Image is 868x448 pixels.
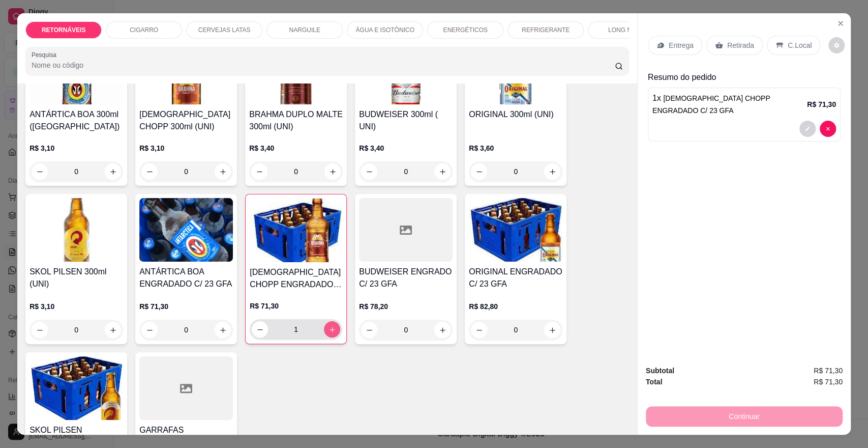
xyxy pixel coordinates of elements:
button: increase-product-quantity [324,321,340,338]
p: ÁGUA E ISOTÔNICO [355,26,414,34]
p: R$ 82,80 [469,301,562,312]
button: increase-product-quantity [544,322,560,338]
span: [DEMOGRAPHIC_DATA] CHOPP ENGRADADO C/ 23 GFA [652,94,770,115]
button: decrease-product-quantity [252,321,268,338]
button: decrease-product-quantity [32,163,48,180]
button: increase-product-quantity [324,163,341,180]
p: R$ 3,40 [359,143,453,153]
p: RETORNÁVEIS [42,26,85,34]
input: Pesquisa [32,60,615,70]
label: Pesquisa [32,50,60,59]
span: R$ 71,30 [814,376,843,387]
p: CIGARRO [130,26,158,34]
button: increase-product-quantity [105,322,121,338]
strong: Total [646,378,662,386]
button: decrease-product-quantity [251,163,267,180]
p: Retirada [727,40,754,50]
h4: SKOL PILSEN 300ml (UNI) [29,266,123,290]
p: CERVEJAS LATAS [198,26,251,34]
strong: Subtotal [646,367,674,375]
button: decrease-product-quantity [141,322,158,338]
h4: ORIGINAL 300ml (UNI) [469,108,562,121]
p: R$ 71,30 [139,301,233,312]
p: Entrega [669,40,694,50]
p: R$ 71,30 [807,99,836,109]
h4: [DEMOGRAPHIC_DATA] CHOPP ENGRADADO C/ 23 GFA [250,266,342,291]
button: increase-product-quantity [434,163,451,180]
p: ENERGÉTICOS [443,26,487,34]
button: decrease-product-quantity [32,322,48,338]
button: increase-product-quantity [215,322,231,338]
button: decrease-product-quantity [471,322,487,338]
button: increase-product-quantity [434,322,451,338]
p: R$ 3,10 [29,301,123,312]
p: R$ 71,30 [250,301,342,311]
button: increase-product-quantity [105,163,121,180]
img: product-image [250,199,342,262]
button: increase-product-quantity [215,163,231,180]
p: R$ 3,60 [469,143,562,153]
img: product-image [139,198,233,262]
button: decrease-product-quantity [361,322,377,338]
button: decrease-product-quantity [141,163,158,180]
p: Resumo do pedido [648,71,841,83]
p: C.Local [788,40,812,50]
button: decrease-product-quantity [828,37,845,53]
span: R$ 71,30 [814,365,843,376]
h4: BUDWEISER ENGRADO C/ 23 GFA [359,266,453,290]
button: Close [832,15,849,32]
p: R$ 3,10 [139,143,233,153]
button: decrease-product-quantity [471,163,487,180]
p: R$ 3,10 [29,143,123,153]
h4: BRAHMA DUPLO MALTE 300ml (UNI) [249,108,343,133]
img: product-image [29,198,123,262]
img: product-image [469,198,562,262]
p: R$ 3,40 [249,143,343,153]
h4: [DEMOGRAPHIC_DATA] CHOPP 300ml (UNI) [139,108,233,133]
h4: BUDWEISER 300ml ( UNI) [359,108,453,133]
p: NARGUILE [289,26,320,34]
h4: ANTÁRTICA BOA 300ml ([GEOGRAPHIC_DATA]) [29,108,123,133]
p: 1 x [652,92,807,117]
p: LONG NECK [608,26,644,34]
button: decrease-product-quantity [820,121,836,137]
p: REFRIGERANTE [522,26,570,34]
img: product-image [29,356,123,420]
h4: ANTÁRTICA BOA ENGRADADO C/ 23 GFA [139,266,233,290]
button: increase-product-quantity [544,163,560,180]
h4: ORIGINAL ENGRADADO C/ 23 GFA [469,266,562,290]
button: decrease-product-quantity [361,163,377,180]
button: decrease-product-quantity [799,121,816,137]
p: R$ 78,20 [359,301,453,312]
